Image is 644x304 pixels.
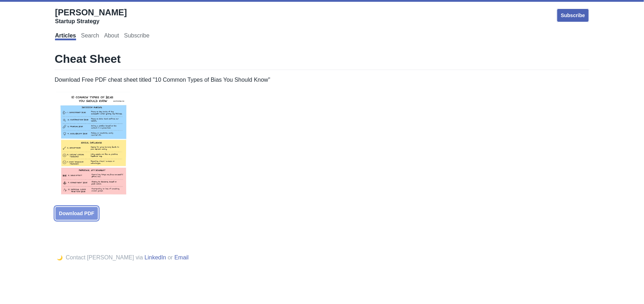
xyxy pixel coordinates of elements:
img: cheat-sheet [55,90,132,201]
span: Contact [PERSON_NAME] via [66,254,143,260]
h1: Cheat Sheet [55,52,589,70]
span: [PERSON_NAME] [55,7,127,17]
a: Subscribe [556,8,589,22]
p: Download Free PDF cheat sheet titled "10 Common Types of Bias You Should Know" [55,76,589,84]
a: Subscribe [124,32,149,40]
a: About [104,32,119,40]
a: LinkedIn [145,254,166,260]
span: or [168,254,173,260]
button: 🌙 [55,255,65,261]
a: Articles [55,32,76,40]
a: Download PDF [55,206,99,221]
a: [PERSON_NAME]Startup Strategy [55,7,127,25]
a: Search [81,32,99,40]
a: Email [174,254,189,260]
div: Startup Strategy [55,18,127,25]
